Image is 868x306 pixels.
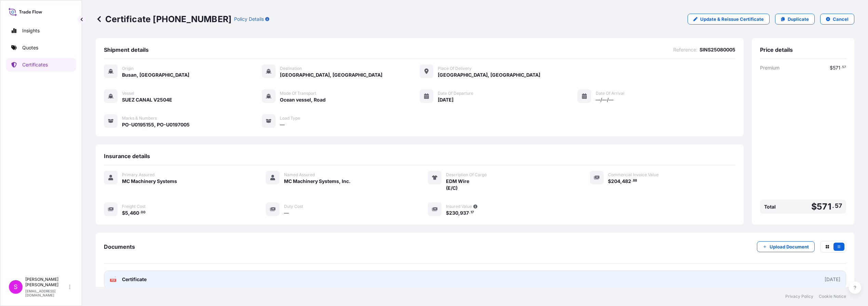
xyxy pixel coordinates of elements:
[438,72,540,78] span: [GEOGRAPHIC_DATA], [GEOGRAPHIC_DATA]
[842,66,846,68] span: 57
[14,284,18,290] span: S
[775,14,815,25] a: Duplicate
[438,96,453,103] span: [DATE]
[6,58,76,72] a: Certificates
[125,211,128,215] span: 5
[770,243,809,250] p: Upload Document
[104,243,135,250] span: Documents
[757,241,815,252] button: Upload Document
[458,211,460,215] span: ,
[284,204,303,209] span: Duty Cost
[830,65,833,70] span: $
[111,279,116,281] text: PDF
[22,61,48,68] p: Certificates
[841,66,842,68] span: .
[622,179,631,184] span: 482
[471,211,474,214] span: 17
[130,211,139,215] span: 460
[122,211,125,215] span: $
[446,211,449,215] span: $
[122,96,172,103] span: SUEZ CANAL V2504E
[469,211,470,214] span: .
[280,116,300,121] span: Load Type
[820,14,854,25] button: Cancel
[833,65,840,70] span: 571
[596,96,613,103] span: —/—/—
[6,41,76,55] a: Quotes
[608,179,611,184] span: $
[22,27,40,34] p: Insights
[22,44,38,51] p: Quotes
[688,14,770,25] a: Update & Reissue Certificate
[825,276,840,283] div: [DATE]
[122,204,146,209] span: Freight Cost
[104,153,150,159] span: Insurance details
[96,14,231,25] p: Certificate [PHONE_NUMBER]
[122,276,147,283] span: Certificate
[139,211,140,214] span: .
[122,116,157,121] span: Marks & Numbers
[817,202,831,211] span: 571
[284,210,289,216] span: —
[284,172,315,178] span: Named Assured
[25,277,68,288] p: [PERSON_NAME] [PERSON_NAME]
[788,16,809,22] p: Duplicate
[608,172,659,178] span: Commercial Invoice Value
[122,72,189,78] span: Busan, [GEOGRAPHIC_DATA]
[819,294,846,299] a: Cookie Notice
[122,178,177,185] span: MC Machinery Systems
[446,204,472,209] span: Insured Value
[438,66,472,71] span: Place of Delivery
[128,211,130,215] span: ,
[280,121,285,128] span: —
[700,46,735,53] span: SINS25080005
[284,178,351,185] span: MC Machinery Systems, Inc.
[25,289,68,297] p: [EMAIL_ADDRESS][DOMAIN_NAME]
[611,179,620,184] span: 204
[280,72,382,78] span: [GEOGRAPHIC_DATA], [GEOGRAPHIC_DATA]
[632,180,633,182] span: .
[104,46,149,53] span: Shipment details
[122,172,154,178] span: Primary Assured
[673,46,697,53] span: Reference :
[141,211,146,214] span: 00
[835,204,842,208] span: 57
[280,91,316,96] span: Mode of Transport
[104,271,846,288] a: PDFCertificate[DATE]
[449,211,458,215] span: 230
[122,66,134,71] span: Origin
[700,16,764,22] p: Update & Reissue Certificate
[760,46,793,53] span: Price details
[785,294,813,299] a: Privacy Policy
[280,66,302,71] span: Destination
[633,180,637,182] span: 88
[764,203,776,210] span: Total
[122,91,134,96] span: Vessel
[438,91,473,96] span: Date of Departure
[832,204,834,208] span: .
[6,24,76,37] a: Insights
[234,16,264,22] p: Policy Details
[460,211,469,215] span: 937
[280,96,326,103] span: Ocean vessel, Road
[122,121,190,128] span: PO-U0195155, PO-U0197005
[446,172,487,178] span: Description Of Cargo
[811,202,817,211] span: $
[446,178,470,192] span: EDM Wire (E/C)
[620,179,622,184] span: ,
[833,16,849,22] p: Cancel
[596,91,624,96] span: Date of Arrival
[760,64,779,71] span: Premium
